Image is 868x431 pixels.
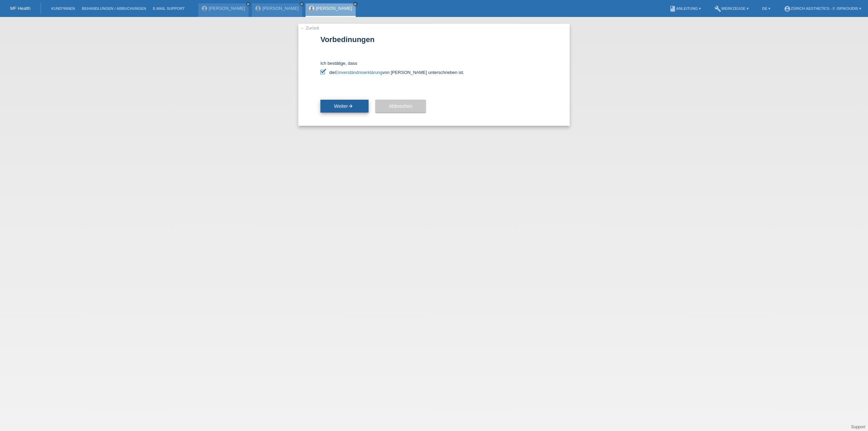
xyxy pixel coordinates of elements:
[246,2,250,6] i: close
[150,6,188,11] a: E-Mail Support
[300,2,303,6] i: close
[335,70,382,75] a: Einverständniserklärung
[711,6,752,11] a: buildWerkzeuge ▾
[348,103,353,109] i: arrow_forward
[300,25,319,31] a: ← Zurück
[334,103,355,109] span: Weiter
[375,100,426,113] button: Abbrechen
[78,6,150,11] a: Behandlungen / Abbuchungen
[320,70,548,75] label: die von [PERSON_NAME] unterschrieben ist.
[10,6,31,11] a: MF Health
[714,5,721,12] i: build
[781,6,865,11] a: account_circleZürich Aesthetics - F. Ispikoudis ▾
[246,2,251,6] a: close
[389,103,412,109] span: Abbrechen
[262,6,299,11] a: [PERSON_NAME]
[666,6,704,11] a: bookAnleitung ▾
[669,5,676,12] i: book
[320,35,548,44] h1: Vorbedinungen
[354,2,357,6] i: close
[320,100,369,113] button: Weiterarrow_forward
[784,5,791,12] i: account_circle
[299,2,304,6] a: close
[316,6,352,11] a: [PERSON_NAME]
[851,425,865,429] a: Support
[353,2,358,6] a: close
[48,6,78,11] a: Kund*innen
[209,6,245,11] a: [PERSON_NAME]
[759,6,774,11] a: DE ▾
[320,61,548,75] div: Ich bestätige, dass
